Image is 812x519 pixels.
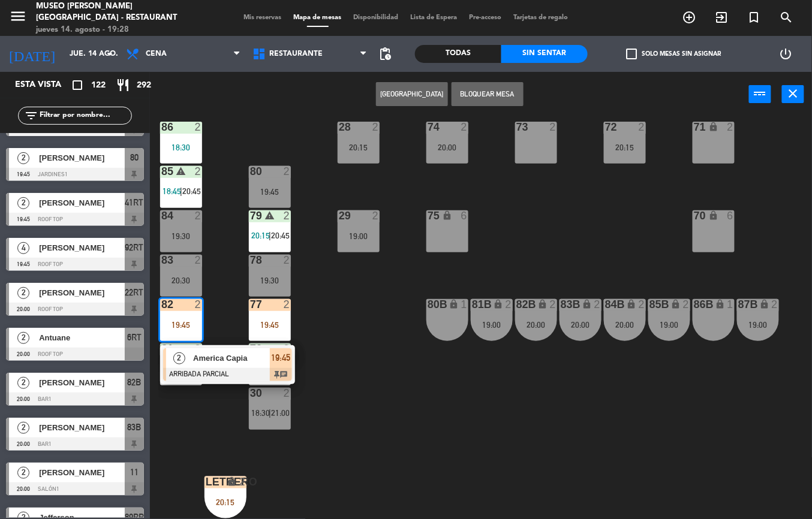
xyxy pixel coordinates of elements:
[250,210,251,221] div: 79
[17,332,29,344] span: 2
[193,352,270,364] span: America Capia
[471,321,513,329] div: 19:00
[284,343,291,354] div: 2
[249,188,291,196] div: 19:45
[249,276,291,285] div: 19:30
[339,210,339,221] div: 29
[9,7,27,25] i: menu
[372,210,380,221] div: 2
[683,299,690,310] div: 2
[727,122,735,132] div: 2
[251,408,270,418] span: 18:30
[415,45,501,63] div: Todas
[759,299,769,309] i: lock
[272,351,291,365] span: 19:45
[39,466,125,479] span: [PERSON_NAME]
[206,476,206,487] div: Letrero
[127,330,142,345] span: 6RT
[338,232,380,240] div: 19:00
[160,143,202,152] div: 18:30
[508,14,575,21] span: Tarjetas de regalo
[195,210,202,221] div: 2
[727,299,735,310] div: 1
[195,166,202,177] div: 2
[694,122,694,132] div: 71
[182,186,201,196] span: 20:45
[128,420,142,434] span: 83B
[288,14,348,21] span: Mapa de mesas
[163,186,181,196] span: 18:45
[560,321,602,329] div: 20:00
[39,197,125,209] span: [PERSON_NAME]
[17,287,29,299] span: 2
[91,79,106,92] span: 122
[426,143,468,152] div: 20:00
[449,299,459,309] i: lock
[130,465,139,479] span: 11
[639,122,646,132] div: 2
[39,242,125,254] span: [PERSON_NAME]
[161,255,162,265] div: 83
[227,476,237,487] i: lock
[461,299,468,310] div: 1
[17,197,29,209] span: 2
[161,299,162,310] div: 82
[428,299,428,310] div: 80B
[708,122,718,132] i: lock
[39,376,125,389] span: [PERSON_NAME]
[604,321,646,329] div: 20:00
[715,299,725,309] i: lock
[464,14,508,21] span: Pre-acceso
[160,321,202,329] div: 19:45
[694,299,694,310] div: 86B
[461,210,468,221] div: 6
[694,210,694,221] div: 70
[103,47,117,61] i: arrow_drop_down
[38,109,131,122] input: Filtrar por nombre...
[582,299,592,309] i: lock
[250,255,251,265] div: 78
[195,299,202,310] div: 2
[506,299,513,310] div: 2
[339,122,339,132] div: 28
[378,47,392,61] span: pending_actions
[594,299,602,310] div: 2
[271,408,290,418] span: 21:00
[604,143,646,152] div: 20:15
[738,299,739,310] div: 87B
[749,85,771,103] button: power_input
[428,122,428,132] div: 74
[125,285,144,300] span: 22RT
[708,210,718,221] i: lock
[550,122,557,132] div: 2
[176,166,186,176] i: warning
[39,331,125,344] span: Antuane
[70,78,85,92] i: crop_square
[250,343,251,354] div: 76
[779,47,793,61] i: power_settings_new
[648,321,690,329] div: 19:00
[772,299,779,310] div: 2
[161,343,162,354] div: 81
[6,78,86,92] div: Esta vista
[250,388,251,399] div: 30
[372,122,380,132] div: 2
[161,122,162,132] div: 86
[682,10,697,25] i: add_circle_outline
[284,299,291,310] div: 2
[269,231,271,240] span: |
[128,375,142,390] span: 82B
[284,388,291,399] div: 2
[250,299,251,310] div: 77
[501,45,588,63] div: Sin sentar
[284,255,291,265] div: 2
[715,10,729,25] i: exit_to_app
[125,195,144,210] span: 41RT
[239,476,246,487] div: 2
[269,50,323,58] span: Restaurante
[39,286,125,299] span: [PERSON_NAME]
[137,79,151,92] span: 292
[780,10,794,25] i: search
[428,210,428,221] div: 75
